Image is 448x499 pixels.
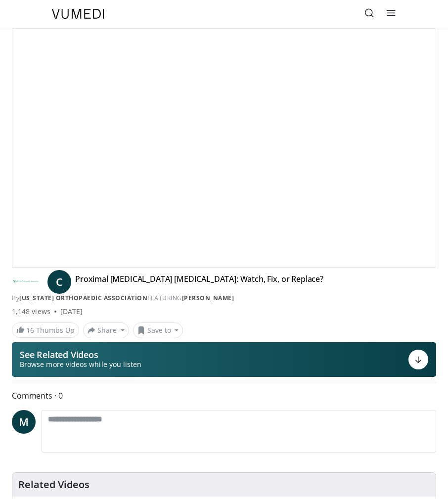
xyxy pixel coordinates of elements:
[12,342,436,377] button: See Related Videos Browse more videos while you listen
[12,389,436,402] span: Comments 0
[12,29,436,267] video-js: Video Player
[12,307,50,317] span: 1,148 views
[19,294,147,302] a: [US_STATE] Orthopaedic Association
[18,479,90,491] h4: Related Videos
[20,360,141,369] span: Browse more videos while you listen
[12,274,40,290] img: California Orthopaedic Association
[133,322,183,338] button: Save to
[20,350,141,360] p: See Related Videos
[12,322,79,338] a: 16 Thumbs Up
[83,322,129,338] button: Share
[60,307,83,317] div: [DATE]
[182,294,234,302] a: [PERSON_NAME]
[12,410,36,434] a: M
[26,325,34,335] span: 16
[75,274,323,290] h4: Proximal [MEDICAL_DATA] [MEDICAL_DATA]: Watch, Fix, or Replace?
[52,9,104,19] img: VuMedi Logo
[47,270,71,294] a: C
[12,294,436,303] div: By FEATURING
